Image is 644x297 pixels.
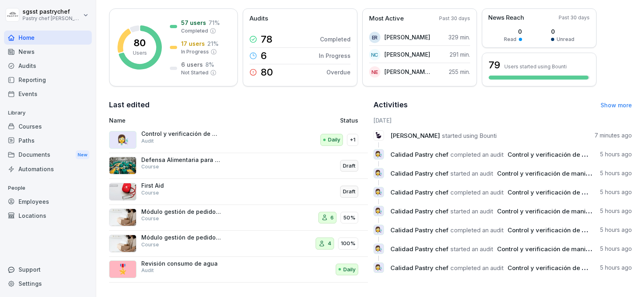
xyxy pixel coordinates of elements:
p: 71 % [208,18,220,27]
p: 👩‍🔬 [375,149,382,160]
p: Course [141,189,159,197]
p: sgsst pastrychef [23,8,81,15]
p: 5 hours ago [600,188,632,196]
p: Status [340,116,358,125]
p: [PERSON_NAME] [PERSON_NAME] [384,68,431,76]
a: Audits [4,59,92,73]
div: Support [4,262,92,277]
p: News Reach [488,13,524,23]
span: started using Bounti [442,132,497,139]
a: Courses [4,119,92,133]
p: Course [141,215,159,222]
p: Pastry chef [PERSON_NAME] y Cocina gourmet [23,16,81,21]
p: 78 [261,35,272,44]
p: 80 [261,68,273,77]
a: First AidCourseDraft [109,179,368,205]
p: Defensa Alimentaria para Operarios de Producción [141,156,222,164]
p: 21 % [207,39,219,48]
p: 5 hours ago [600,245,632,253]
a: Módulo gestión de pedidos administradorCourse650% [109,205,368,231]
p: Módulo gestión de pedidos administrador [141,208,222,215]
div: NE [369,66,380,78]
p: Audit [141,137,154,145]
span: Calidad Pastry chef [390,207,448,215]
p: 6 [330,214,334,222]
p: Módulo gestión de pedidos alistador [141,234,222,241]
span: Control y verificación de manipuladores [508,264,625,272]
p: First Aid [141,182,222,189]
a: Employees [4,195,92,209]
span: completed an audit [450,188,504,196]
a: Show more [601,102,632,109]
div: ER [369,32,380,43]
p: Name [109,116,268,125]
p: 7 minutes ago [594,131,632,139]
p: Revisión consumo de agua [141,260,222,267]
p: 👩‍🔬 [375,262,382,273]
span: completed an audit [450,264,504,272]
span: Control y verificación de manipuladores [508,226,625,234]
p: Users [133,49,147,57]
a: Módulo gestión de pedidos alistadorCourse4100% [109,231,368,257]
p: +1 [350,136,355,144]
a: Reporting [4,73,92,87]
img: iaen9j96uzhvjmkazu9yscya.png [109,209,136,226]
p: Daily [343,266,355,274]
div: New [76,150,89,160]
a: Locations [4,209,92,223]
p: Control y verificación de manipuladores [141,130,222,137]
p: Course [141,241,159,248]
p: Read [504,36,516,43]
span: Calidad Pastry chef [390,245,448,253]
p: Past 30 days [439,15,470,22]
a: Paths [4,133,92,147]
span: Control y verificación de manipuladores [497,170,615,177]
p: Users started using Bounti [504,63,567,70]
p: Daily [328,136,340,144]
a: 👩‍🔬Control y verificación de manipuladoresAuditDaily+1 [109,127,368,153]
div: Automations [4,162,92,176]
a: DocumentsNew [4,147,92,162]
span: Calidad Pastry chef [390,264,448,272]
div: News [4,45,92,59]
p: 329 min. [448,33,470,41]
p: 5 hours ago [600,226,632,234]
p: 50% [343,214,355,222]
img: iaen9j96uzhvjmkazu9yscya.png [109,235,136,252]
span: Control y verificación de manipuladores [497,245,615,253]
p: 🎖️ [117,262,129,277]
p: 291 min. [450,50,470,59]
div: Settings [4,277,92,291]
p: 6 users [181,60,203,69]
p: 255 min. [449,68,470,76]
p: [PERSON_NAME] [384,33,430,41]
p: 57 users [181,18,206,27]
p: 8 % [205,60,214,69]
h2: Last edited [109,99,368,111]
p: 👩‍🔬 [375,224,382,236]
p: 👩‍🔬 [375,243,382,254]
p: Not Started [181,69,208,76]
a: 🎖️Revisión consumo de aguaAuditDaily [109,257,368,283]
span: Control y verificación de manipuladores [497,207,615,215]
p: Completed [181,27,208,35]
p: Audits [250,14,268,23]
span: Calidad Pastry chef [390,226,448,234]
span: Calidad Pastry chef [390,188,448,196]
p: Unread [557,36,574,43]
h6: [DATE] [374,116,632,125]
p: 👩‍🔬 [375,205,382,217]
a: Defensa Alimentaria para Operarios de ProducciónCourseDraft [109,153,368,179]
h3: 79 [489,58,500,72]
div: Home [4,31,92,45]
div: NC [369,49,380,60]
span: completed an audit [450,151,504,158]
p: Draft [343,188,355,196]
p: 80 [134,38,146,48]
